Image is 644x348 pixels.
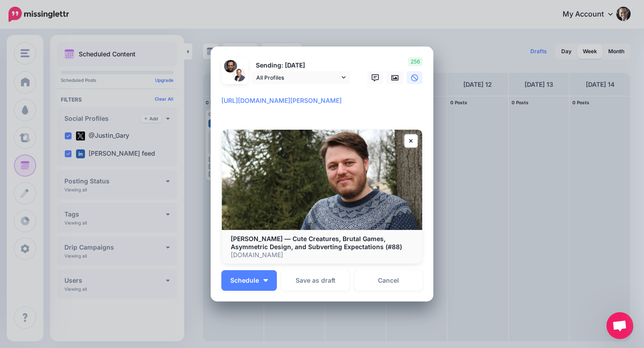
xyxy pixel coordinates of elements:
[256,73,339,82] span: All Profiles
[252,71,350,84] a: All Profiles
[252,60,350,71] p: Sending: [DATE]
[233,68,246,81] img: 1713975767145-37900.png
[281,270,350,291] button: Save as draft
[408,57,423,66] span: 256
[231,251,413,259] p: [DOMAIN_NAME]
[222,130,422,230] img: Cole Wehrle — Cute Creatures, Brutal Games, Asymmetric Design, and Subverting Expectations (#88)
[230,277,259,284] span: Schedule
[231,235,402,250] b: [PERSON_NAME] — Cute Creatures, Brutal Games, Asymmetric Design, and Subverting Expectations (#88)
[224,60,237,73] img: ZD3S2F4Z-7219.jpg
[354,270,423,291] a: Cancel
[263,279,268,282] img: arrow-down-white.png
[221,270,277,291] button: Schedule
